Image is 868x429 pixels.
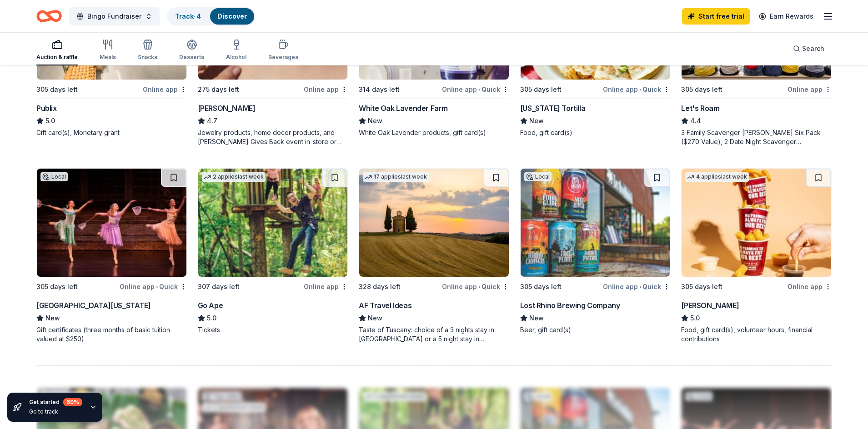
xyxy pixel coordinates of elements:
[226,54,246,61] div: Alcohol
[639,283,641,290] span: •
[36,35,78,65] button: Auction & raffle
[87,11,141,22] span: Bingo Fundraiser
[36,54,78,61] div: Auction & raffle
[198,325,348,334] div: Tickets
[788,84,832,95] div: Online app
[45,115,55,126] span: 5.0
[681,168,832,344] a: Image for Sheetz4 applieslast week305 days leftOnline app[PERSON_NAME]5.0Food, gift card(s), volu...
[268,35,298,65] button: Beverages
[198,281,240,292] div: 307 days left
[36,325,187,344] div: Gift certificates (three months of basic tuition valued at $250)
[226,35,246,65] button: Alcohol
[36,103,57,114] div: Publix
[359,168,509,344] a: Image for AF Travel Ideas17 applieslast week328 days leftOnline app•QuickAF Travel IdeasNewTaste ...
[368,115,382,126] span: New
[690,313,700,324] span: 5.0
[36,5,62,27] a: Home
[359,281,401,292] div: 328 days left
[304,281,348,292] div: Online app
[681,84,722,95] div: 305 days left
[179,35,204,65] button: Desserts
[753,8,819,25] a: Earn Rewards
[359,300,411,311] div: AF Travel Ideas
[45,313,60,324] span: New
[681,103,719,114] div: Let's Roam
[529,115,544,126] span: New
[36,281,78,292] div: 305 days left
[40,172,68,181] div: Local
[100,54,116,61] div: Meals
[359,128,509,137] div: White Oak Lavender products, gift card(s)
[603,84,670,95] div: Online app Quick
[202,172,266,182] div: 2 applies last week
[36,300,151,311] div: [GEOGRAPHIC_DATA][US_STATE]
[520,325,671,334] div: Beer, gift card(s)
[198,300,223,311] div: Go Ape
[521,169,670,277] img: Image for Lost Rhino Brewing Company
[603,281,670,292] div: Online app Quick
[268,54,298,61] div: Beverages
[520,84,562,95] div: 305 days left
[198,169,348,277] img: Image for Go Ape
[682,8,750,25] a: Start free trial
[175,12,201,20] a: Track· 4
[37,169,186,277] img: Image for Greater Washington Dance Center
[36,84,78,95] div: 305 days left
[207,115,217,126] span: 4.7
[520,281,562,292] div: 305 days left
[167,7,255,25] button: Track· 4Discover
[442,84,509,95] div: Online app Quick
[788,281,832,292] div: Online app
[198,84,239,95] div: 275 days left
[529,313,544,324] span: New
[639,86,641,93] span: •
[363,172,429,182] div: 17 applies last week
[359,84,400,95] div: 314 days left
[359,325,509,344] div: Taste of Tuscany: choice of a 3 nights stay in [GEOGRAPHIC_DATA] or a 5 night stay in [GEOGRAPHIC...
[198,168,348,334] a: Image for Go Ape2 applieslast week307 days leftOnline appGo Ape5.0Tickets
[520,300,620,311] div: Lost Rhino Brewing Company
[681,128,832,146] div: 3 Family Scavenger [PERSON_NAME] Six Pack ($270 Value), 2 Date Night Scavenger [PERSON_NAME] Two ...
[520,168,671,334] a: Image for Lost Rhino Brewing CompanyLocal305 days leftOnline app•QuickLost Rhino Brewing CompanyN...
[138,54,157,61] div: Snacks
[100,35,116,65] button: Meals
[682,169,831,277] img: Image for Sheetz
[179,54,204,61] div: Desserts
[138,35,157,65] button: Snacks
[359,169,509,277] img: Image for AF Travel Ideas
[681,325,832,344] div: Food, gift card(s), volunteer hours, financial contributions
[681,281,722,292] div: 305 days left
[304,84,348,95] div: Online app
[520,103,585,114] div: [US_STATE] Tortilla
[442,281,509,292] div: Online app Quick
[156,283,158,290] span: •
[786,40,832,58] button: Search
[198,103,256,114] div: [PERSON_NAME]
[217,12,247,20] a: Discover
[368,313,382,324] span: New
[36,168,187,344] a: Image for Greater Washington Dance CenterLocal305 days leftOnline app•Quick[GEOGRAPHIC_DATA][US_S...
[143,84,187,95] div: Online app
[69,7,160,25] button: Bingo Fundraiser
[63,398,82,406] div: 60 %
[120,281,187,292] div: Online app Quick
[478,283,480,290] span: •
[198,128,348,146] div: Jewelry products, home decor products, and [PERSON_NAME] Gives Back event in-store or online (or ...
[681,300,739,311] div: [PERSON_NAME]
[524,172,552,181] div: Local
[29,408,82,415] div: Go to track
[36,128,187,137] div: Gift card(s), Monetary grant
[520,128,671,137] div: Food, gift card(s)
[359,103,448,114] div: White Oak Lavender Farm
[478,86,480,93] span: •
[207,313,216,324] span: 5.0
[690,115,701,126] span: 4.4
[685,172,749,182] div: 4 applies last week
[29,398,82,406] div: Get started
[802,43,824,54] span: Search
